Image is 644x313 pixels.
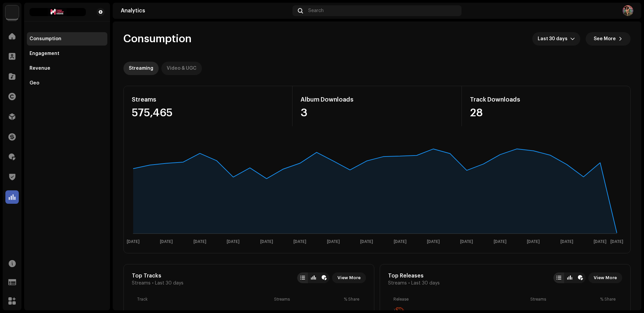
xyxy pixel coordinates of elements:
[293,240,306,244] text: [DATE]
[332,272,366,283] button: View More
[594,240,606,244] text: [DATE]
[132,272,183,279] div: Top Tracks
[388,280,407,286] span: Streams
[30,51,59,56] div: Engagement
[594,32,616,46] span: See More
[538,32,570,46] span: Last 30 days
[132,94,284,105] div: Streams
[301,94,453,105] div: Album Downloads
[27,62,107,75] re-m-nav-item: Revenue
[308,8,324,13] span: Search
[30,8,86,16] img: bd0f0126-c3b7-48be-a28a-19ec4722d7b3
[152,280,154,286] span: •
[160,240,173,244] text: [DATE]
[155,280,183,286] span: Last 30 days
[610,240,623,244] text: [DATE]
[388,272,440,279] div: Top Releases
[274,297,341,302] div: Streams
[594,271,617,285] span: View More
[121,8,290,13] div: Analytics
[360,240,373,244] text: [DATE]
[260,240,273,244] text: [DATE]
[27,32,107,46] re-m-nav-item: Consumption
[123,32,192,46] span: Consumption
[337,271,361,285] span: View More
[301,108,453,118] div: 3
[167,62,197,75] div: Video & UGC
[132,108,284,118] div: 575,465
[194,240,206,244] text: [DATE]
[586,32,631,46] button: See More
[30,66,50,71] div: Revenue
[494,240,506,244] text: [DATE]
[408,280,410,286] span: •
[30,80,39,86] div: Geo
[623,5,633,16] img: 56eef501-2e3f-4f3f-a4cd-d67c5acef76b
[5,5,19,19] img: edd8793c-a1b1-4538-85bc-e24b6277bc1e
[530,297,597,302] div: Streams
[460,240,473,244] text: [DATE]
[327,240,340,244] text: [DATE]
[137,297,271,302] div: Track
[527,240,540,244] text: [DATE]
[470,108,622,118] div: 28
[27,76,107,90] re-m-nav-item: Geo
[588,272,622,283] button: View More
[600,297,617,302] div: % Share
[393,297,528,302] div: Release
[470,94,622,105] div: Track Downloads
[227,240,239,244] text: [DATE]
[394,240,407,244] text: [DATE]
[411,280,440,286] span: Last 30 days
[427,240,440,244] text: [DATE]
[132,280,151,286] span: Streams
[30,36,61,42] div: Consumption
[27,47,107,60] re-m-nav-item: Engagement
[570,32,575,46] div: dropdown trigger
[560,240,573,244] text: [DATE]
[127,240,140,244] text: [DATE]
[129,62,153,75] div: Streaming
[344,297,361,302] div: % Share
